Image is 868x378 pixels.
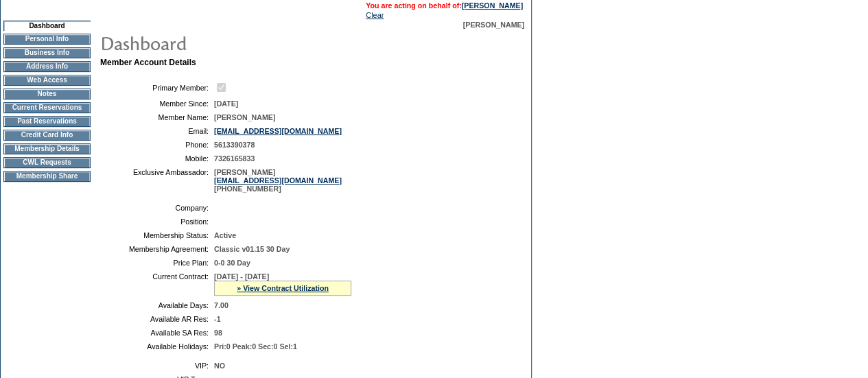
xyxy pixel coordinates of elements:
td: CWL Requests [3,157,91,168]
td: Price Plan: [106,259,209,267]
td: Mobile: [106,154,209,163]
td: Position: [106,217,209,226]
span: 7326165833 [214,154,255,163]
span: [PERSON_NAME] [214,113,275,121]
td: Business Info [3,47,91,58]
td: Address Info [3,61,91,72]
span: 0-0 30 Day [214,259,250,267]
td: Primary Member: [106,81,209,94]
td: Member Name: [106,113,209,121]
span: Active [214,231,236,239]
td: Membership Details [3,143,91,154]
td: VIP: [106,362,209,370]
a: Clear [366,11,384,19]
img: pgTtlDashboard.gif [99,29,374,56]
td: Current Reservations [3,102,91,113]
td: Company: [106,204,209,212]
span: Pri:0 Peak:0 Sec:0 Sel:1 [214,342,297,351]
span: [DATE] [214,99,238,108]
td: Exclusive Ambassador: [106,168,209,193]
span: You are acting on behalf of: [366,1,523,10]
td: Past Reservations [3,116,91,127]
span: NO [214,362,225,370]
td: Notes [3,88,91,99]
td: Web Access [3,75,91,86]
b: Member Account Details [100,58,196,67]
a: [EMAIL_ADDRESS][DOMAIN_NAME] [214,127,342,135]
td: Email: [106,127,209,135]
td: Personal Info [3,34,91,45]
td: Available Holidays: [106,342,209,351]
td: Dashboard [3,21,91,31]
td: Available AR Res: [106,315,209,323]
td: Current Contract: [106,272,209,296]
span: -1 [214,315,220,323]
span: [DATE] - [DATE] [214,272,269,281]
td: Membership Share [3,171,91,182]
td: Membership Agreement: [106,245,209,253]
span: [PERSON_NAME] [463,21,524,29]
span: [PERSON_NAME] [PHONE_NUMBER] [214,168,342,193]
a: [EMAIL_ADDRESS][DOMAIN_NAME] [214,176,342,185]
span: 98 [214,329,222,337]
td: Membership Status: [106,231,209,239]
span: 7.00 [214,301,228,309]
td: Available SA Res: [106,329,209,337]
span: Classic v01.15 30 Day [214,245,290,253]
td: Available Days: [106,301,209,309]
a: [PERSON_NAME] [462,1,523,10]
a: » View Contract Utilization [237,284,329,292]
span: 5613390378 [214,141,255,149]
td: Credit Card Info [3,130,91,141]
td: Phone: [106,141,209,149]
td: Member Since: [106,99,209,108]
